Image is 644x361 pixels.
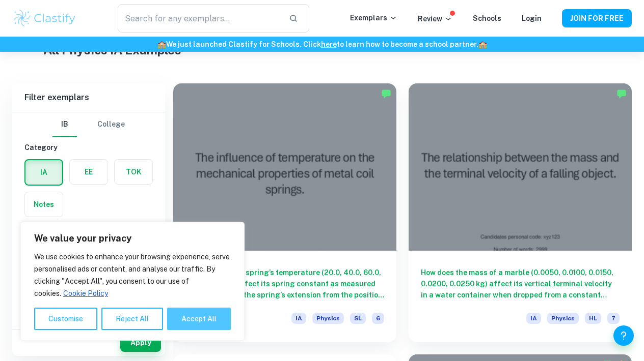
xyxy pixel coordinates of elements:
a: Schools [473,14,501,22]
button: Help and Feedback [613,325,634,346]
h6: Category [24,142,153,153]
span: IA [526,313,541,324]
span: 6 [372,313,384,324]
a: Login [522,14,542,22]
button: JOIN FOR FREE [562,9,632,27]
span: Physics [547,313,579,324]
button: Apply [120,334,161,352]
p: Review [418,13,452,24]
div: Filter type choice [52,112,125,137]
button: TOK [115,160,152,184]
h6: How does the mass of a marble (0.0050, 0.0100, 0.0150, 0.0200, 0.0250 kg) affect its vertical ter... [421,267,620,300]
span: 🏫 [478,40,487,48]
a: Cookie Policy [63,289,109,298]
button: IA [25,160,62,185]
button: Customise [34,308,97,330]
span: IA [291,313,306,324]
span: 🏫 [157,40,166,48]
h6: How does a steel spring’s temperature (20.0, 40.0, 60.0, 80.0, 100.0°C) affect its spring constan... [185,267,384,300]
button: Reject All [101,308,163,330]
p: Exemplars [350,12,397,23]
input: Search for any exemplars... [118,4,280,33]
img: Marked [381,88,391,99]
span: SL [350,313,366,324]
h6: Filter exemplars [12,83,165,112]
button: College [97,112,125,137]
span: HL [585,313,601,324]
button: EE [70,160,108,184]
button: Accept All [167,308,231,330]
p: We value your privacy [34,232,231,245]
img: Clastify logo [12,8,77,28]
div: We value your privacy [20,222,245,341]
a: here [321,40,337,48]
h6: We just launched Clastify for Schools. Click to learn how to become a school partner. [2,39,642,50]
span: 7 [607,313,620,324]
p: We use cookies to enhance your browsing experience, serve personalised ads or content, and analys... [34,251,231,299]
img: Marked [616,88,627,99]
span: Physics [312,313,344,324]
a: How does the mass of a marble (0.0050, 0.0100, 0.0150, 0.0200, 0.0250 kg) affect its vertical ter... [409,83,632,342]
button: Notes [25,192,63,217]
a: How does a steel spring’s temperature (20.0, 40.0, 60.0, 80.0, 100.0°C) affect its spring constan... [173,83,396,342]
button: IB [52,112,77,137]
